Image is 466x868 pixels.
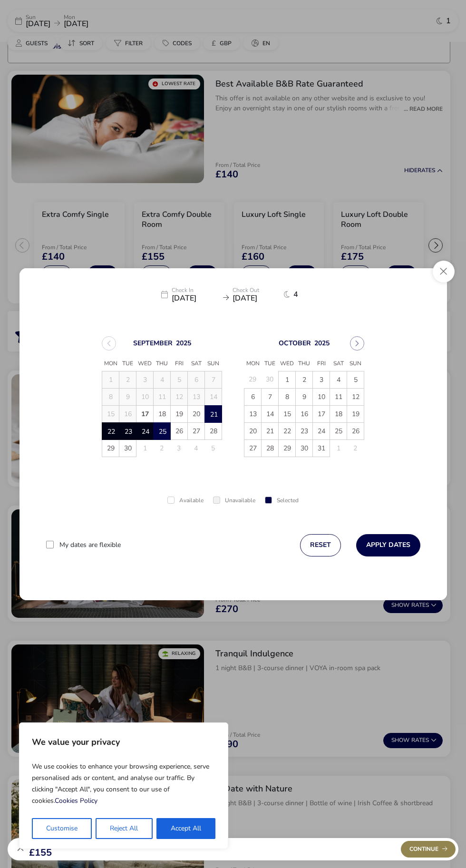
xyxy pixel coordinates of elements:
span: Thu [296,357,313,371]
span: 8 [279,389,295,405]
span: Tue [119,357,136,371]
span: 4 [330,371,347,388]
span: 4 [293,291,305,298]
p: We value your privacy [32,732,215,751]
div: Unavailable [213,497,255,504]
span: 20 [244,423,261,439]
td: 11 [154,388,171,405]
span: 28 [205,423,222,439]
span: 16 [296,406,312,422]
span: 14 [262,406,278,422]
td: 1 [136,439,154,457]
label: My dates are flexible [59,542,121,548]
span: 23 [296,423,312,439]
td: 22 [279,422,296,439]
span: 20 [188,406,204,422]
td: 25 [330,422,347,439]
span: 26 [171,423,187,439]
button: reset [300,534,341,556]
td: 17 [313,405,330,422]
td: 15 [102,405,119,422]
td: 22 [102,422,119,439]
td: 4 [330,371,347,388]
button: Choose Year [314,338,330,347]
span: 24 [313,423,330,439]
button: Choose Year [176,338,191,347]
a: Cookies Policy [55,796,97,805]
span: 17 [136,406,153,422]
td: 29 [279,439,296,457]
td: 23 [296,422,313,439]
td: 24 [313,422,330,439]
td: 14 [262,405,279,422]
span: Wed [279,357,296,371]
td: 11 [330,388,347,405]
span: Thu [154,357,171,371]
button: Accept All [156,818,215,839]
td: 4 [188,439,205,457]
td: 3 [171,439,188,457]
td: 2 [296,371,313,388]
div: Selected [265,497,299,504]
td: 17 [136,405,154,422]
td: 28 [205,422,222,439]
td: 1 [330,439,347,457]
p: We use cookies to enhance your browsing experience, serve personalised ads or content, and analys... [32,757,215,810]
button: Apply Dates [356,534,420,556]
td: 2 [154,439,171,457]
td: 19 [171,405,188,422]
span: 25 [154,423,171,440]
td: 27 [188,422,205,439]
div: Available [167,497,204,504]
span: 30 [296,440,312,457]
div: Continue [401,841,456,858]
span: 22 [103,423,119,440]
td: 19 [347,405,364,422]
button: Customise [32,818,92,839]
td: 2 [119,371,136,388]
td: 10 [313,388,330,405]
td: 5 [205,439,222,457]
span: 12 [347,389,364,405]
td: 9 [296,388,313,405]
td: 13 [244,405,262,422]
span: [DATE] [172,294,219,302]
td: 14 [205,388,222,405]
span: 6 [244,389,261,405]
td: 8 [279,388,296,405]
span: Continue [409,846,447,852]
td: 21 [205,405,222,422]
td: 7 [262,388,279,405]
td: 18 [330,405,347,422]
span: Sat [188,357,205,371]
td: 12 [347,388,364,405]
span: 10 [313,389,330,405]
td: 21 [262,422,279,439]
span: £155 [29,848,55,858]
td: 12 [171,388,188,405]
span: Wed [136,357,154,371]
td: 28 [262,439,279,457]
td: 23 [119,422,136,439]
td: 20 [188,405,205,422]
td: 2 [347,439,364,457]
td: 25 [154,422,171,439]
td: 18 [154,405,171,422]
span: 18 [154,406,170,422]
td: 8 [102,388,119,405]
span: Tue [262,357,279,371]
td: 20 [244,422,262,439]
span: 21 [262,423,278,439]
span: Fri [171,357,188,371]
td: 13 [188,388,205,405]
span: [DATE] [233,294,280,302]
span: 5 [347,371,364,388]
td: 6 [188,371,205,388]
td: 27 [244,439,262,457]
span: Fri [313,357,330,371]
